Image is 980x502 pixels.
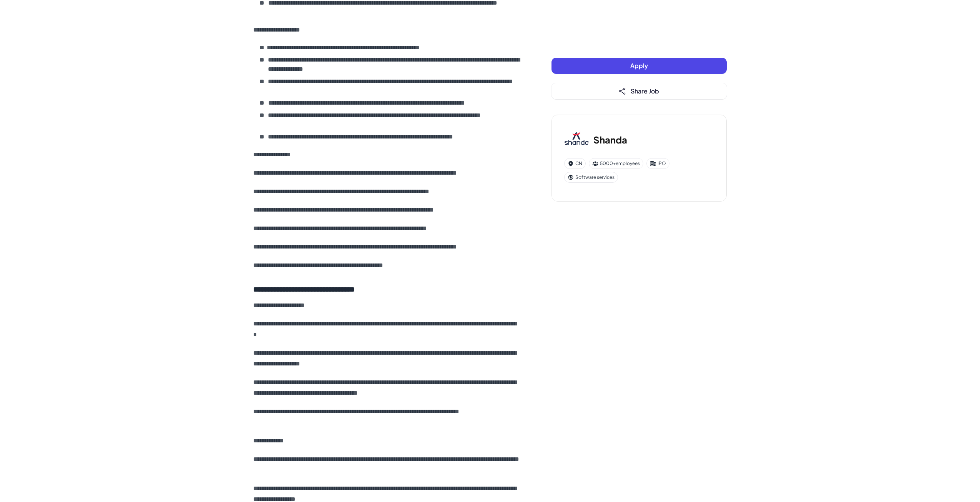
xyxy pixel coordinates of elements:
[630,62,648,70] span: Apply
[564,127,589,152] img: Sh
[593,133,627,147] h3: Shanda
[551,83,727,99] button: Share Job
[564,172,618,183] div: Software services
[646,158,669,169] div: IPO
[631,87,659,95] span: Share Job
[551,58,727,74] button: Apply
[564,158,586,169] div: CN
[589,158,643,169] div: 5000+ employees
